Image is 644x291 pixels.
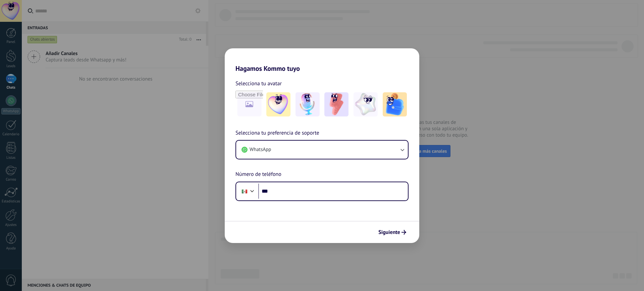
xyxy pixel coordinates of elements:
img: -5.jpeg [383,92,407,116]
img: -3.jpeg [324,92,348,116]
button: WhatsApp [236,141,408,159]
span: Número de teléfono [235,170,281,179]
span: WhatsApp [250,146,271,153]
img: -1.jpeg [266,92,290,116]
span: Siguiente [378,230,400,235]
span: Selecciona tu avatar [235,79,282,88]
span: Selecciona tu preferencia de soporte [235,129,319,138]
img: -4.jpeg [354,92,378,116]
h2: Hagamos Kommo tuyo [225,48,419,72]
img: -2.jpeg [296,92,320,116]
div: Mexico: + 52 [238,184,251,198]
button: Siguiente [375,227,409,238]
